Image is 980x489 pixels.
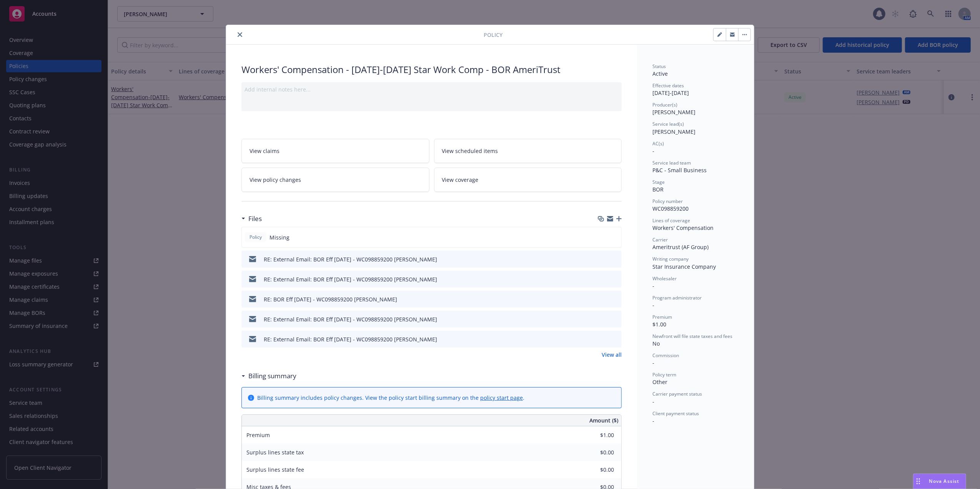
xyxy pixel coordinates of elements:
[442,147,498,155] span: View scheduled items
[652,333,732,339] span: Newfront will file state taxes and fees
[612,295,619,303] button: preview file
[652,256,689,262] span: Writing company
[612,255,619,263] button: preview file
[652,378,667,386] span: Other
[434,168,622,192] a: View coverage
[652,236,668,243] span: Carrier
[652,179,665,185] span: Stage
[264,275,437,283] div: RE: External Email: BOR Eff [DATE] - WC098859200 [PERSON_NAME]
[442,176,479,184] span: View coverage
[257,394,524,402] div: Billing summary includes policy changes. View the policy start billing summary on the .
[612,275,619,283] button: preview file
[248,371,296,381] h3: Billing summary
[246,466,304,473] span: Surplus lines state fee
[246,449,304,456] span: Surplus lines state tax
[248,234,263,241] span: Policy
[652,263,716,270] span: Star Insurance Company
[480,394,523,401] a: policy start page
[652,321,666,328] span: $1.00
[652,352,679,359] span: Commission
[264,315,437,323] div: RE: External Email: BOR Eff [DATE] - WC098859200 [PERSON_NAME]
[652,186,664,193] span: BOR
[250,176,301,184] span: View policy changes
[652,82,684,89] span: Effective dates
[652,160,691,166] span: Service lead team
[652,140,664,147] span: AC(s)
[599,275,606,283] button: download file
[652,70,668,77] span: Active
[652,314,672,320] span: Premium
[652,198,683,205] span: Policy number
[652,63,666,70] span: Status
[652,410,699,417] span: Client payment status
[929,478,960,484] span: Nova Assist
[264,295,397,303] div: RE: BOR Eff [DATE] - WC098859200 [PERSON_NAME]
[589,416,618,424] span: Amount ($)
[569,464,619,476] input: 0.00
[652,294,702,301] span: Program administrator
[599,295,606,303] button: download file
[652,121,684,127] span: Service lead(s)
[652,128,695,135] span: [PERSON_NAME]
[569,429,619,441] input: 0.00
[241,63,622,76] div: Workers' Compensation - [DATE]-[DATE] Star Work Comp - BOR AmeriTrust
[612,315,619,323] button: preview file
[652,275,677,282] span: Wholesaler
[484,31,502,39] span: Policy
[913,474,923,489] div: Drag to move
[652,82,739,97] div: [DATE] - [DATE]
[569,447,619,458] input: 0.00
[241,139,429,163] a: View claims
[652,101,677,108] span: Producer(s)
[652,282,654,289] span: -
[248,214,262,224] h3: Files
[599,335,606,343] button: download file
[245,85,619,93] div: Add internal notes here...
[652,224,714,231] span: Workers' Compensation
[652,243,709,251] span: Ameritrust (AF Group)
[652,108,695,116] span: [PERSON_NAME]
[599,315,606,323] button: download file
[652,359,654,366] span: -
[652,166,707,174] span: P&C - Small Business
[652,417,654,424] span: -
[270,233,290,241] span: Missing
[652,398,654,405] span: -
[235,30,245,39] button: close
[599,255,606,263] button: download file
[264,255,437,263] div: RE: External Email: BOR Eff [DATE] - WC098859200 [PERSON_NAME]
[241,214,262,224] div: Files
[652,391,702,397] span: Carrier payment status
[602,351,622,359] a: View all
[652,217,690,224] span: Lines of coverage
[246,431,270,439] span: Premium
[652,301,654,309] span: -
[612,335,619,343] button: preview file
[250,147,280,155] span: View claims
[913,474,966,489] button: Nova Assist
[434,139,622,163] a: View scheduled items
[241,168,429,192] a: View policy changes
[652,340,660,347] span: No
[652,371,676,378] span: Policy term
[264,335,437,343] div: RE: External Email: BOR Eff [DATE] - WC098859200 [PERSON_NAME]
[652,147,654,155] span: -
[241,371,296,381] div: Billing summary
[652,205,689,212] span: WC098859200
